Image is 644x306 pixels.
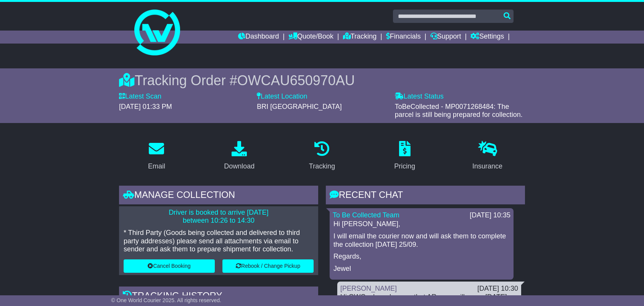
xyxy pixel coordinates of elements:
[124,209,314,225] p: Driver is booked to arrive [DATE] between 10:26 to 14:30
[237,73,355,88] span: OWCAU650970AU
[143,138,170,174] a: Email
[148,161,165,172] div: Email
[119,103,172,110] span: [DATE] 01:33 PM
[430,31,461,44] a: Support
[333,265,510,273] p: Jewel
[340,285,397,292] a: [PERSON_NAME]
[222,259,314,273] button: Rebook / Change Pickup
[470,31,504,44] a: Settings
[111,297,221,303] span: © One World Courier 2025. All rights reserved.
[395,92,444,101] label: Latest Status
[219,138,259,174] a: Download
[477,285,518,293] div: [DATE] 10:30
[309,161,335,172] div: Tracking
[394,161,415,172] div: Pricing
[124,259,215,273] button: Cancel Booking
[257,92,307,101] label: Latest Location
[470,211,510,220] div: [DATE] 10:35
[124,229,314,254] p: * Third Party (Goods being collected and delivered to third party addresses) please send all atta...
[333,220,510,228] p: Hi [PERSON_NAME],
[395,103,523,119] span: ToBeCollected - MP0071268484: The parcel is still being prepared for collection.
[472,161,502,172] div: Insurance
[288,31,333,44] a: Quote/Book
[343,31,377,44] a: Tracking
[238,31,279,44] a: Dashboard
[257,103,341,110] span: BRI [GEOGRAPHIC_DATA]
[224,161,254,172] div: Download
[304,138,340,174] a: Tracking
[326,186,525,206] div: RECENT CHAT
[389,138,420,174] a: Pricing
[333,232,510,249] p: I will email the courier now and will ask them to complete the collection [DATE] 25/09.
[119,72,525,89] div: Tracking Order #
[467,138,507,174] a: Insurance
[333,211,399,219] a: To Be Collected Team
[333,253,510,261] p: Regards,
[119,186,318,206] div: Manage collection
[386,31,421,44] a: Financials
[119,92,161,101] label: Latest Scan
